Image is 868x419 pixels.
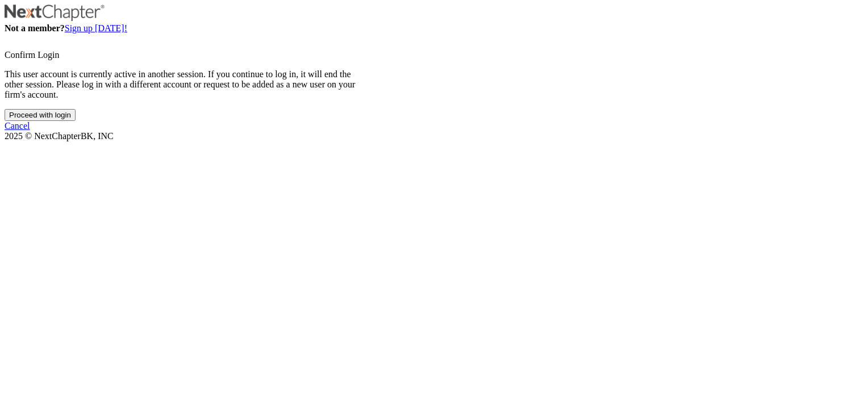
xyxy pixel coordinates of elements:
a: Sign up [DATE]! [65,23,127,33]
img: NextChapter [5,5,107,21]
strong: Not a member? [5,23,65,33]
input: Proceed with login [5,109,76,121]
div: Confirm Login [5,50,368,60]
div: 2025 © NextChapterBK, INC [5,131,863,141]
a: Cancel [5,121,30,131]
p: This user account is currently active in another session. If you continue to log in, it will end ... [5,69,368,100]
